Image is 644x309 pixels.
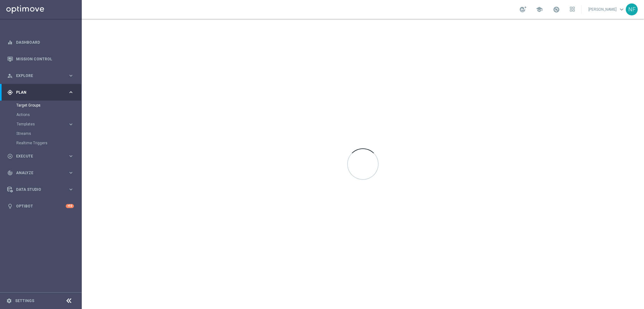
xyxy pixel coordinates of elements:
[7,73,68,79] div: Explore
[7,170,74,175] button: track_changes Analyze keyboard_arrow_right
[68,121,74,127] i: keyboard_arrow_right
[16,34,74,51] a: Dashboard
[7,90,68,95] div: Plan
[7,57,74,62] button: Mission Control
[536,6,543,13] span: school
[7,153,13,159] i: play_circle_outline
[16,141,65,146] a: Realtime Triggers
[16,188,68,191] span: Data Studio
[7,170,13,176] i: track_changes
[68,153,74,159] i: keyboard_arrow_right
[68,73,74,79] i: keyboard_arrow_right
[626,3,638,15] div: NF
[588,5,626,14] a: [PERSON_NAME]keyboard_arrow_down
[618,6,625,13] span: keyboard_arrow_down
[7,40,74,45] button: equalizer Dashboard
[16,101,81,110] div: Target Groups
[7,40,13,45] i: equalizer
[16,131,65,136] a: Streams
[7,198,74,214] div: Optibot
[68,89,74,95] i: keyboard_arrow_right
[66,204,74,208] div: +10
[16,198,66,214] a: Optibot
[7,90,13,95] i: gps_fixed
[7,187,74,192] button: Data Studio keyboard_arrow_right
[17,122,68,126] div: Templates
[15,299,34,303] a: Settings
[16,112,65,117] a: Actions
[7,73,74,78] button: person_search Explore keyboard_arrow_right
[16,91,68,94] span: Plan
[7,153,68,159] div: Execute
[7,90,74,95] button: gps_fixed Plan keyboard_arrow_right
[16,154,68,158] span: Execute
[7,204,74,209] button: lightbulb Optibot +10
[16,119,81,129] div: Templates
[6,298,12,304] i: settings
[16,138,81,148] div: Realtime Triggers
[16,51,74,67] a: Mission Control
[16,74,68,78] span: Explore
[16,171,68,175] span: Analyze
[7,51,74,67] div: Mission Control
[68,170,74,176] i: keyboard_arrow_right
[16,122,74,127] button: Templates keyboard_arrow_right
[16,129,81,138] div: Streams
[7,203,13,209] i: lightbulb
[7,170,68,176] div: Analyze
[68,186,74,192] i: keyboard_arrow_right
[16,110,81,119] div: Actions
[7,73,13,79] i: person_search
[7,34,74,51] div: Dashboard
[17,122,62,126] span: Templates
[7,187,68,192] div: Data Studio
[16,103,65,108] a: Target Groups
[7,154,74,159] button: play_circle_outline Execute keyboard_arrow_right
